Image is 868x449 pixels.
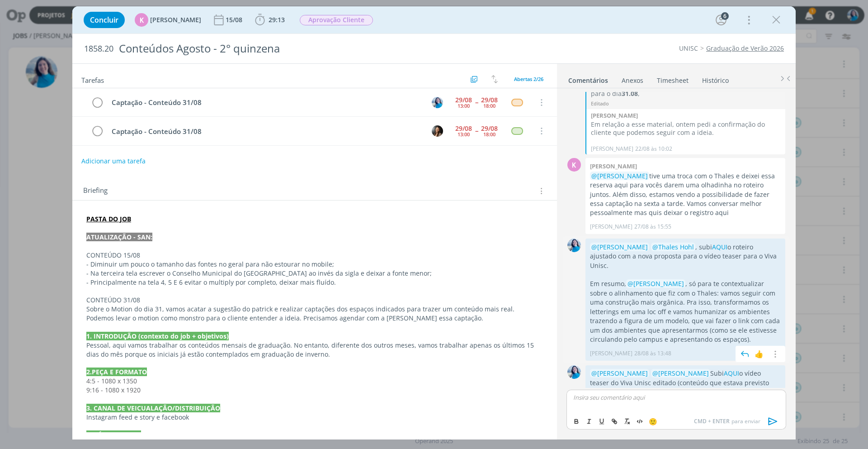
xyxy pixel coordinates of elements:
[432,97,443,108] img: E
[622,76,643,85] div: Anexos
[590,369,781,396] p: Subi o vídeo teaser do Viva Unisc editado (conteúdo que estava previsto para 31/08).
[458,132,470,137] div: 13:00
[135,13,201,27] button: K[PERSON_NAME]
[567,158,581,172] div: K
[432,125,443,137] img: B
[86,430,141,439] strong: 4. PÚBLICO-ALVO
[656,72,689,85] a: Timesheet
[491,75,498,83] img: arrow-down-up.svg
[702,72,729,85] a: Histórico
[86,341,543,359] p: Pessoal, aqui vamos trabalhar os conteúdos mensais de graduação. No entanto, diferente dos outros...
[86,233,152,241] strong: ATUALIZAÇÃO - SAN:
[150,17,201,23] span: [PERSON_NAME]
[90,16,118,24] span: Concluir
[652,243,694,251] span: @Thales Hohl
[455,125,472,132] div: 29/08
[514,76,543,82] span: Abertas 2/26
[300,15,373,25] span: Aprovação Cliente
[634,349,671,358] span: 28/08 às 13:48
[622,89,638,98] strong: 31.08
[108,126,423,137] div: Captação - Conteúdo 31/08
[714,13,728,27] button: 6
[591,120,781,137] p: Em relação a esse material, ontem pedi a confirmação do cliente que podemos seguir com a ideia.
[634,223,671,231] span: 27/08 às 15:55
[86,260,543,269] p: - Diminuir um pouco o tamanho das fontes no geral para não estourar no mobile;
[299,14,373,26] button: Aprovação Cliente
[86,269,543,278] p: - Na terceira tela escrever o Conselho Municipal do [GEOGRAPHIC_DATA] ao invés da sigla e deixar ...
[455,97,472,103] div: 29/08
[591,369,648,377] span: @[PERSON_NAME]
[646,416,659,427] button: 🙂
[724,369,739,377] a: AQUI
[84,44,113,54] span: 1858.20
[115,38,489,60] div: Conteúdos Agosto - 2° quinzena
[590,162,637,170] b: [PERSON_NAME]
[81,74,104,85] span: Tarefas
[567,365,581,379] img: E
[590,243,781,270] p: , subi o roteiro ajustado com a nova proposta para o vídeo teaser para o Viva Unisc.
[108,97,423,108] div: Captação - Conteúdo 31/08
[475,128,478,134] span: --
[86,368,147,376] strong: 2.PEÇA E FORMATO
[590,223,632,231] p: [PERSON_NAME]
[86,278,543,287] p: - Principalmente na tela 4, 5 E 6 evitar o multiply por completo, deixar mais fluído.
[652,369,709,377] span: @[PERSON_NAME]
[568,72,609,85] a: Comentários
[679,44,698,53] a: UNISC
[712,243,727,251] a: AQUI
[590,349,632,358] p: [PERSON_NAME]
[86,305,543,323] p: Sobre o Motion do dia 31, vamos acatar a sugestão do patrick e realizar captações dos espaços ind...
[755,349,764,359] div: 👍
[135,13,148,27] div: K
[591,243,648,251] span: @[PERSON_NAME]
[721,12,729,20] div: 6
[81,153,146,169] button: Adicionar uma tarefa
[253,13,287,27] button: 29:13
[591,111,638,119] b: [PERSON_NAME]
[226,17,244,23] div: 15/08
[481,125,498,132] div: 29/08
[86,215,131,223] a: PASTA DO JOB
[481,97,498,103] div: 29/08
[86,413,543,422] p: Instagram feed e story e facebook
[475,99,478,105] span: --
[430,96,444,109] button: E
[86,332,229,340] strong: 1. INTRODUÇÃO (contexto do job + objetivos)
[591,100,609,107] span: Editado
[738,347,752,361] img: answer.svg
[86,296,543,305] p: CONTEÚDO 31/08
[86,386,142,394] span: 9:16 - 1080 x 1920
[430,124,444,138] button: B
[590,279,781,344] p: Em resumo, , só para te contextualizar sobre o alinhamento que fiz com o Thales: vamos seguir com...
[86,377,137,385] span: 4:5 - 1080 x 1350
[591,172,648,180] span: @[PERSON_NAME]
[86,404,220,412] strong: 3. CANAL DE VEICUALAÇÃO/DISTRIBUIÇÃO
[590,172,781,218] p: tive uma troca com o Thales e deixei essa reserva aqui para vocês darem uma olhadinha no roteiro ...
[649,417,657,426] span: 🙂
[72,6,796,439] div: dialog
[86,251,543,260] p: CONTEÚDO 15/08
[458,103,470,108] div: 13:00
[694,417,731,425] span: CMD + ENTER
[483,132,495,137] div: 18:00
[567,239,581,252] img: E
[269,15,285,24] span: 29:13
[591,145,633,153] p: [PERSON_NAME]
[706,44,784,53] a: Graduação de Verão 2026
[694,417,760,425] span: para enviar
[635,145,672,153] span: 22/08 às 10:02
[627,279,684,288] span: @[PERSON_NAME]
[83,185,108,197] span: Briefing
[483,103,495,108] div: 18:00
[84,12,125,28] button: Concluir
